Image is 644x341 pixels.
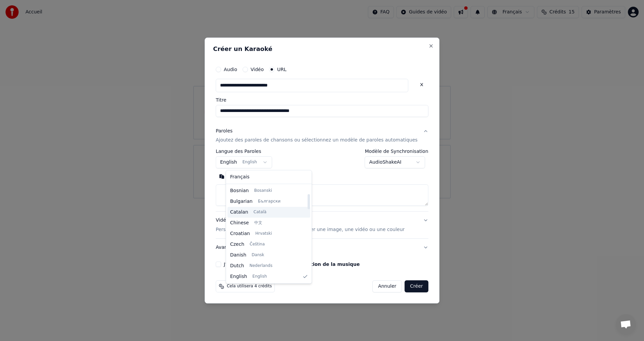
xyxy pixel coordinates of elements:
[254,220,262,226] span: 中文
[253,274,267,279] span: English
[230,252,246,259] span: Danish
[230,263,244,269] span: Dutch
[250,242,265,247] span: Čeština
[230,220,249,226] span: Chinese
[230,209,248,216] span: Catalan
[258,199,280,204] span: Български
[230,230,250,237] span: Croatian
[255,231,272,236] span: Hrvatski
[230,198,253,205] span: Bulgarian
[250,263,272,269] span: Nederlands
[254,210,266,215] span: Català
[230,241,244,248] span: Czech
[252,252,264,258] span: Dansk
[230,174,250,180] span: Français
[230,187,249,194] span: Bosnian
[254,188,272,193] span: Bosanski
[230,273,247,280] span: English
